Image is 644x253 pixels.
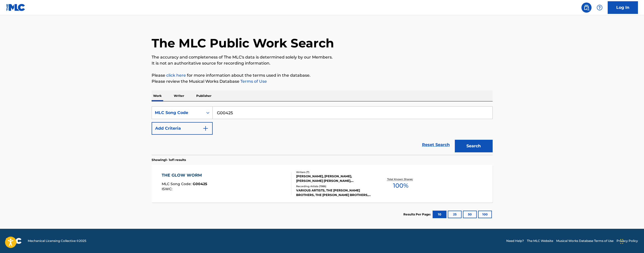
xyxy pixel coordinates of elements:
div: Recording Artists ( 1986 ) [296,184,372,188]
button: 25 [448,211,462,218]
p: Work [152,91,163,101]
div: Drag [620,234,623,249]
a: Musical Works Database Terms of Use [556,239,613,243]
h1: The MLC Public Work Search [152,36,334,51]
p: Please review the Musical Works Database [152,78,493,85]
p: Please for more information about the terms used in the database. [152,72,493,78]
button: Search [455,140,493,152]
p: Writer [172,91,186,101]
img: MLC Logo [6,4,25,11]
a: Terms of Use [239,79,267,84]
span: ISWC : [162,187,174,191]
div: Help [595,3,605,13]
form: Search Form [152,106,493,155]
span: G00425 [193,182,207,186]
div: THE GLOW WORM [162,172,207,178]
img: search [583,5,590,11]
a: Need Help? [506,239,524,243]
iframe: Chat Widget [619,229,644,253]
img: logo [6,238,22,244]
p: Total Known Shares: [387,177,414,181]
button: 10 [433,211,446,218]
a: Log In [608,1,638,14]
span: 100 % [393,181,408,190]
p: It is not an authoritative source for recording information. [152,60,493,66]
p: Publisher [195,91,213,101]
a: click here [166,73,186,78]
div: VARIOUS ARTISTS, THE [PERSON_NAME] BROTHERS, THE [PERSON_NAME] BROTHERS, THE [PERSON_NAME] BROTHE... [296,188,372,197]
div: MLC Song Code [155,110,200,116]
img: 9d2ae6d4665cec9f34b9.svg [203,125,209,131]
a: THE GLOW WORMMLC Song Code:G00425ISWC:Writers (7)[PERSON_NAME], [PERSON_NAME], [PERSON_NAME] [PER... [152,165,493,203]
a: Public Search [581,3,592,13]
p: Showing 1 - 1 of 1 results [152,158,186,162]
p: Results Per Page: [403,212,432,217]
button: 100 [478,211,492,218]
p: The accuracy and completeness of The MLC's data is determined solely by our Members. [152,54,493,60]
span: MLC Song Code : [162,182,193,186]
div: [PERSON_NAME], [PERSON_NAME], [PERSON_NAME] [PERSON_NAME], [PERSON_NAME], [PERSON_NAME], [PERSON_... [296,174,372,183]
img: help [597,5,603,11]
div: Writers ( 7 ) [296,170,372,174]
a: Privacy Policy [617,239,638,243]
a: Reset Search [419,139,452,150]
span: Mechanical Licensing Collective © 2025 [28,239,86,243]
button: 50 [463,211,477,218]
button: Add Criteria [152,122,213,135]
a: The MLC Website [527,239,553,243]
